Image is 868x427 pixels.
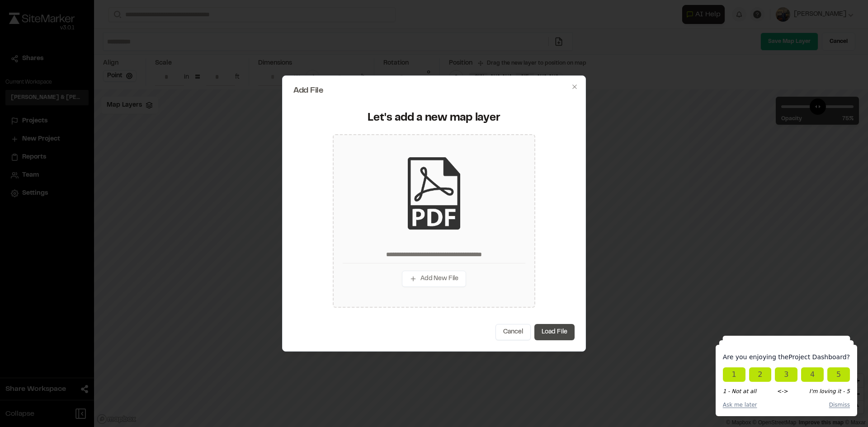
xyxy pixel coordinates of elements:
div: Let's add a new map layer [299,111,569,126]
button: Add New File [402,271,466,287]
h2: Add File [293,87,575,95]
button: Load File [534,324,575,340]
button: Cancel [495,324,531,340]
img: pdf_black_icon.png [398,157,470,230]
div: Add New File [333,134,535,308]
